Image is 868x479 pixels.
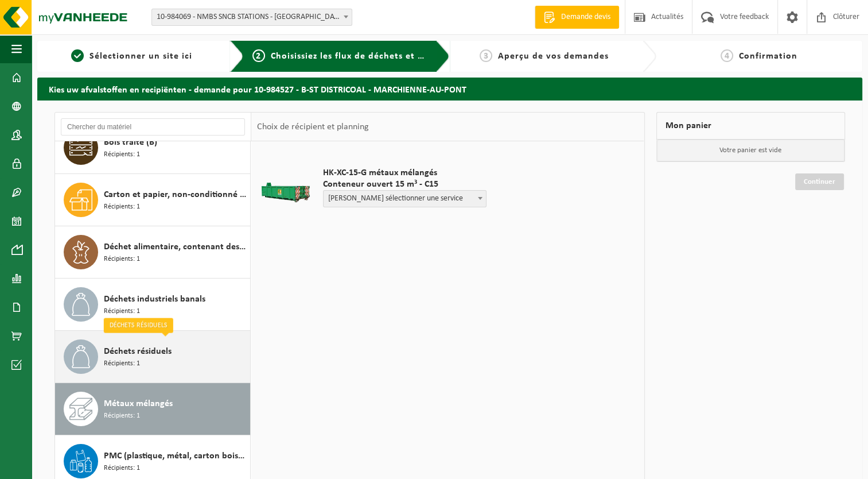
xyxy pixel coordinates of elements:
span: 4 [721,49,733,62]
span: Conteneur ouvert 15 m³ - C15 [323,179,486,190]
span: PMC (plastique, métal, carton boisson) (industriel) [104,449,247,463]
span: Récipients: 1 [104,149,140,160]
span: Récipients: 1 [104,411,140,422]
span: Veuillez sélectionner une service [324,191,486,207]
span: Aperçu de vos demandes [498,52,609,61]
span: Récipients: 1 [104,254,140,265]
span: Déchets résiduels [104,345,172,358]
span: Déchets industriels banals [104,292,205,306]
button: Métaux mélangés Récipients: 1 [55,383,251,435]
div: Mon panier [656,112,846,140]
span: 10-984069 - NMBS SNCB STATIONS - SINT-GILLIS [152,9,352,25]
button: Déchet alimentaire, contenant des produits d'origine animale, non emballé, catégorie 3 Récipients: 1 [55,226,251,279]
button: Bois traité (B) Récipients: 1 [55,122,251,174]
span: 10-984069 - NMBS SNCB STATIONS - SINT-GILLIS [151,9,352,26]
span: 1 [71,49,84,62]
button: Déchets industriels banals Récipients: 1 [55,279,251,331]
button: Carton et papier, non-conditionné (industriel) Récipients: 1 [55,174,251,226]
span: 2 [252,49,265,62]
h2: Kies uw afvalstoffen en recipiënten - demande pour 10-984527 - B-ST DISTRICOAL - MARCHIENNE-AU-PONT [37,78,862,100]
span: Demande devis [558,11,613,23]
p: Votre panier est vide [657,140,845,161]
a: Demande devis [535,6,619,29]
button: Déchets résiduels Récipients: 1 [55,331,251,383]
span: Confirmation [739,52,797,61]
input: Chercher du matériel [61,118,245,136]
span: Récipients: 1 [104,463,140,474]
span: Récipients: 1 [104,202,140,213]
span: Déchet alimentaire, contenant des produits d'origine animale, non emballé, catégorie 3 [104,240,247,254]
span: Veuillez sélectionner une service [323,190,486,207]
span: HK-XC-15-G métaux mélangés [323,167,486,179]
span: Récipients: 1 [104,306,140,317]
div: Choix de récipient et planning [251,113,375,141]
a: Continuer [795,173,844,190]
span: Sélectionner un site ici [89,52,192,61]
span: Bois traité (B) [104,136,157,149]
span: Métaux mélangés [104,397,173,411]
span: Récipients: 1 [104,358,140,369]
a: 1Sélectionner un site ici [43,49,221,63]
span: 3 [480,49,492,62]
span: Choisissiez les flux de déchets et récipients [271,52,462,61]
span: Carton et papier, non-conditionné (industriel) [104,188,247,202]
